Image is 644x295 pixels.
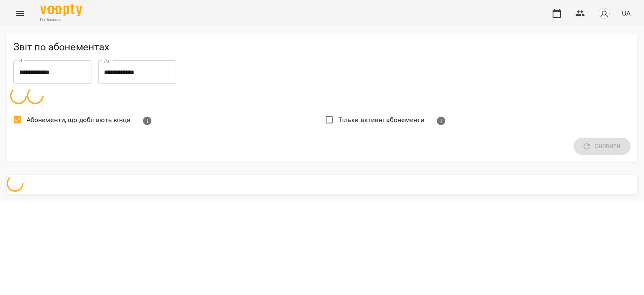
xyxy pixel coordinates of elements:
[26,115,130,125] span: Абонементи, що добігають кінця
[338,115,425,125] span: Тільки активні абонементи
[618,5,634,21] button: UA
[598,8,610,19] img: avatar_s.png
[10,3,30,23] button: Menu
[13,41,631,54] h5: Звіт по абонементах
[40,17,82,23] span: For Business
[40,4,82,16] img: Voopty Logo
[137,111,157,131] button: Показати абонементи з 3 або менше відвідуваннями або що закінчуються протягом 7 днів
[622,9,631,18] span: UA
[431,111,451,131] button: Показувати тільки абонементи з залишком занять або з відвідуваннями. Активні абонементи - це ті, ...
